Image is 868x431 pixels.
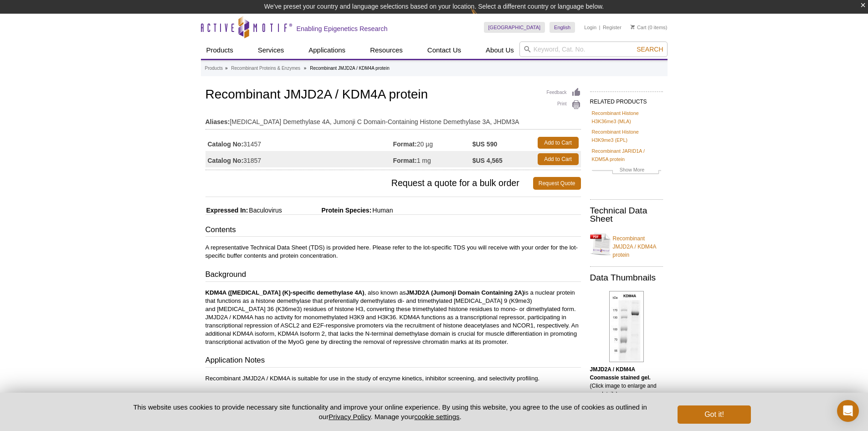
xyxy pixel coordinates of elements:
[590,229,663,259] a: Recombinant JMJD2A / KDM4A protein
[205,207,248,214] span: Expressed In:
[248,207,282,214] span: Baculovirus
[590,366,651,381] b: JMJD2A / KDM4A Coomassie stained gel.
[303,42,351,59] a: Applications
[371,207,393,214] span: Human
[393,156,417,165] strong: Format:
[205,289,581,346] p: , also known as is a nuclear protein that functions as a histone demethylase that preferentially ...
[205,391,320,398] strong: Histone Demethylase Assay Conditions:
[393,135,473,151] td: 20 µg
[590,274,663,282] h2: Data Thumbnails
[473,140,497,148] strong: $US 590
[393,151,473,167] td: 1 mg
[547,100,581,110] a: Print
[592,166,661,176] a: Show More
[592,128,661,144] a: Recombinant Histone H3K9me3 (EPL)
[678,405,750,424] button: Got it!
[590,91,663,108] h2: RELATED PRODUCTS
[538,137,579,149] a: Add to Cart
[284,207,372,214] span: Protein Species:
[297,25,388,33] h2: Enabling Epigenetics Research
[329,413,370,421] a: Privacy Policy
[414,413,459,421] button: cookie settings
[473,156,503,165] strong: $US 4,565
[205,112,581,127] td: [MEDICAL_DATA] Demethylase 4A, Jumonji C Domain-Containing Histone Demethylase 3A, JHDM3A
[590,365,663,398] p: (Click image to enlarge and see details).
[599,22,601,33] li: |
[205,88,581,103] h1: Recombinant JMJD2A / KDM4A protein
[609,291,644,362] img: JMJD2A / KDM4A Coomassie gel
[304,66,307,71] li: »
[592,147,661,163] a: Recombinant JARID1A / KDM5A protein
[592,109,661,125] a: Recombinant Histone H3K36me3 (MLA)
[205,355,581,368] h3: Application Notes
[231,64,300,73] a: Recombinant Proteins & Enzymes
[538,153,579,165] a: Add to Cart
[631,25,635,29] img: Your Cart
[406,289,524,296] strong: JMJD2A (Jumonji Domain Containing 2A)
[205,118,230,126] strong: Aliases:
[393,140,417,148] strong: Format:
[208,140,244,148] strong: Catalog No:
[637,46,663,53] span: Search
[634,45,666,53] button: Search
[208,156,244,165] strong: Catalog No:
[550,22,575,33] a: English
[205,151,393,167] td: 31857
[205,289,365,296] strong: KDM4A ([MEDICAL_DATA] (K)-specific demethylase 4A)
[590,207,663,223] h2: Technical Data Sheet
[471,7,495,28] img: Change Here
[547,88,581,98] a: Feedback
[484,22,545,33] a: [GEOGRAPHIC_DATA]
[205,177,533,190] span: Request a quote for a bulk order
[310,66,390,71] li: Recombinant JMJD2A / KDM4A protein
[533,177,581,190] a: Request Quote
[519,42,668,57] input: Keyword, Cat. No.
[603,24,621,31] a: Register
[205,269,581,282] h3: Background
[205,64,223,73] a: Products
[837,400,859,422] div: Open Intercom Messenger
[225,66,228,71] li: »
[422,42,467,59] a: Contact Us
[631,24,647,31] a: Cart
[205,135,393,151] td: 31457
[118,402,663,421] p: This website uses cookies to provide necessary site functionality and improve your online experie...
[480,42,519,59] a: About Us
[205,224,581,237] h3: Contents
[365,42,408,59] a: Resources
[631,22,668,33] li: (0 items)
[252,42,290,59] a: Services
[201,42,239,59] a: Products
[584,24,596,31] a: Login
[205,244,581,260] p: A representative Technical Data Sheet (TDS) is provided here. Please refer to the lot-specific TD...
